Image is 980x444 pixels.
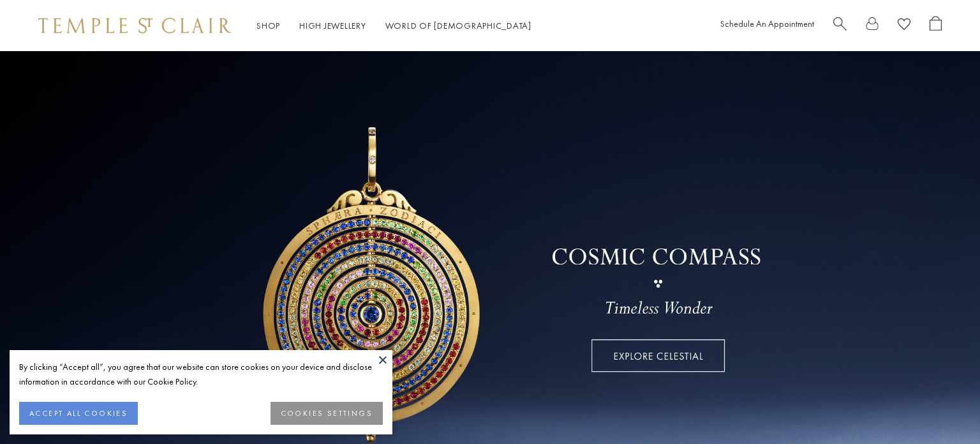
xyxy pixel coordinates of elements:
a: Open Shopping Bag [930,16,942,36]
img: Temple St. Clair [38,18,231,33]
nav: Main navigation [256,18,531,34]
a: World of [DEMOGRAPHIC_DATA]World of [DEMOGRAPHIC_DATA] [385,20,531,31]
a: View Wishlist [898,16,910,36]
a: Schedule An Appointment [720,18,814,29]
a: ShopShop [256,20,280,31]
a: Search [833,16,847,36]
button: ACCEPT ALL COOKIES [19,402,138,425]
button: COOKIES SETTINGS [271,402,383,425]
a: High JewelleryHigh Jewellery [299,20,366,31]
div: By clicking “Accept all”, you agree that our website can store cookies on your device and disclos... [19,360,383,389]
